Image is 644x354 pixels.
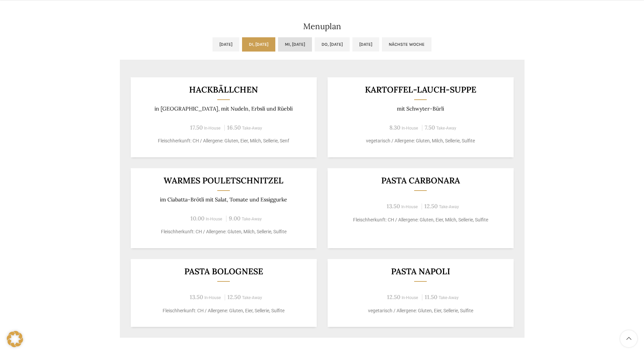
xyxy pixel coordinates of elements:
p: Fleischherkunft: CH / Allergene: Gluten, Eier, Milch, Sellerie, Sulfite [336,216,505,223]
span: In-House [204,295,221,300]
h3: Kartoffel-Lauch-Suppe [336,85,505,94]
p: in [GEOGRAPHIC_DATA], mit Nudeln, Erbsli und Rüebli [139,105,308,112]
span: 10.00 [190,215,204,222]
h3: Pasta Carbonara [336,176,505,185]
span: 17.50 [190,124,203,131]
span: 12.50 [227,293,241,301]
p: mit Schwyter-Bürli [336,105,505,112]
a: Di, [DATE] [242,37,275,52]
a: [DATE] [352,37,379,52]
a: Scroll to top button [620,330,637,347]
a: Mi, [DATE] [278,37,312,52]
span: In-House [402,295,418,300]
p: Fleischherkunft: CH / Allergene: Gluten, Eier, Milch, Sellerie, Senf [139,137,308,144]
p: Fleischherkunft: CH / Allergene: Gluten, Milch, Sellerie, Sulfite [139,228,308,235]
span: Take-Away [439,295,459,300]
h2: Menuplan [120,22,525,31]
span: 16.50 [227,124,241,131]
span: In-House [206,217,222,221]
h3: Pasta Napoli [336,267,505,276]
span: Take-Away [242,217,262,221]
span: 7.50 [425,124,435,131]
p: vegetarisch / Allergene: Gluten, Eier, Sellerie, Sulfite [336,307,505,314]
span: In-House [204,126,221,131]
span: In-House [401,204,418,209]
span: Take-Away [242,295,262,300]
a: Nächste Woche [382,37,431,52]
p: Fleischherkunft: CH / Allergene: Gluten, Eier, Sellerie, Sulfite [139,307,308,314]
span: 13.50 [387,202,400,210]
span: 11.50 [425,293,437,301]
span: 12.50 [387,293,400,301]
a: [DATE] [213,37,239,52]
span: 9.00 [229,215,240,222]
span: 12.50 [424,202,438,210]
h3: Hackbällchen [139,85,308,94]
span: 8.30 [389,124,400,131]
span: Take-Away [439,204,459,209]
p: vegetarisch / Allergene: Gluten, Milch, Sellerie, Sulfite [336,137,505,144]
span: In-House [402,126,418,131]
a: Do, [DATE] [315,37,350,52]
span: 13.50 [190,293,203,301]
p: im Ciabatta-Brötli mit Salat, Tomate und Essiggurke [139,196,308,203]
h3: Pasta Bolognese [139,267,308,276]
span: Take-Away [242,126,262,131]
span: Take-Away [436,126,456,131]
h3: Warmes Pouletschnitzel [139,176,308,185]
